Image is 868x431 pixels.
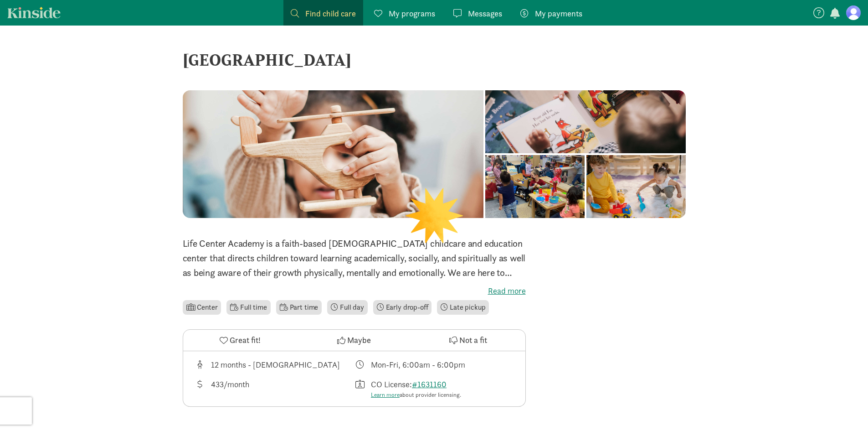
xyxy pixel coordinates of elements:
div: Class schedule [354,358,514,371]
label: Read more [183,286,526,296]
span: Not a fit [459,334,487,346]
span: Great fit! [230,334,261,346]
a: Kinside [7,7,61,18]
p: Life Center Academy is a faith-based [DEMOGRAPHIC_DATA] childcare and education center that direc... [183,236,526,280]
li: Center [183,300,221,315]
li: Early drop-off [373,300,432,315]
button: Not a fit [411,330,525,351]
div: 433/month [211,378,249,400]
span: Maybe [347,334,371,346]
div: Average tuition for this program [194,378,354,400]
span: Messages [468,7,502,20]
div: Age range for children that this provider cares for [194,358,354,371]
div: Mon-Fri, 6:00am - 6:00pm [371,358,465,371]
span: My programs [389,7,435,20]
button: Great fit! [183,330,297,351]
li: Full day [327,300,368,315]
div: 12 months - [DEMOGRAPHIC_DATA] [211,358,340,371]
li: Part time [276,300,322,315]
div: CO License: [371,378,461,400]
button: Maybe [297,330,411,351]
li: Late pickup [437,300,489,315]
span: Find child care [305,7,356,20]
li: Full time [226,300,270,315]
a: Learn more [371,391,400,399]
div: about provider licensing. [371,390,461,400]
span: My payments [535,7,582,20]
div: [GEOGRAPHIC_DATA] [183,47,686,72]
div: License number [354,378,514,400]
a: #1631160 [412,379,447,389]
